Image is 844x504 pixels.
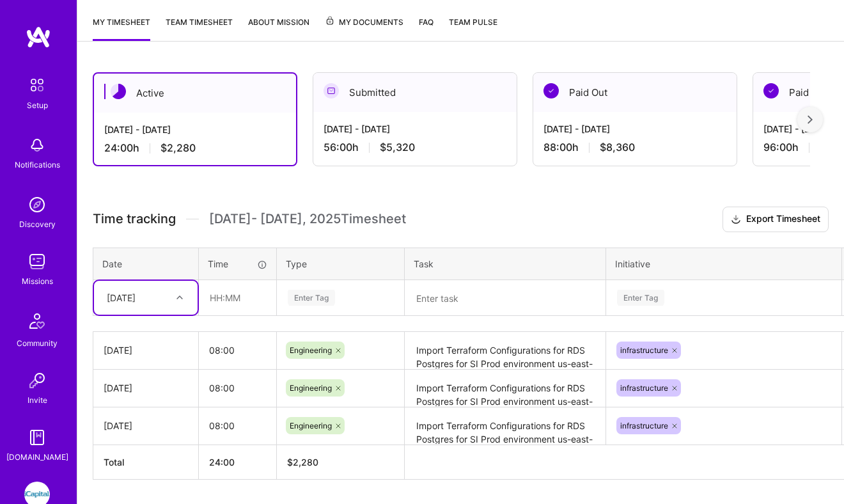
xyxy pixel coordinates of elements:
[620,383,668,393] span: infrastructure
[94,74,296,113] div: Active
[104,343,188,357] div: [DATE]
[731,213,741,226] i: icon Download
[406,333,604,368] textarea: Import Terraform Configurations for RDS Postgres for SI Prod environment us-east-1
[406,371,604,406] textarea: Import Terraform Configurations for RDS Postgres for SI Prod environment us-east-1
[24,192,50,217] img: discovery
[325,15,403,29] span: My Documents
[93,211,176,227] span: Time tracking
[543,83,559,98] img: Paid Out
[160,141,196,155] span: $2,280
[27,393,47,407] div: Invite
[24,72,51,98] img: setup
[808,115,813,124] img: right
[26,26,51,49] img: logo
[533,73,737,112] div: Paid Out
[543,141,726,154] div: 88:00 h
[19,217,56,231] div: Discovery
[93,248,199,280] th: Date
[199,281,276,315] input: HH:MM
[406,409,604,444] textarea: Import Terraform Configurations for RDS Postgres for SI Prod environment us-east-1
[449,15,497,41] a: Team Pulse
[405,248,606,280] th: Task
[723,207,829,232] button: Export Timesheet
[763,83,779,98] img: Paid Out
[104,381,188,395] div: [DATE]
[324,83,339,98] img: Submitted
[111,84,126,99] img: Active
[104,141,286,155] div: 24:00 h
[380,141,415,154] span: $5,320
[199,409,276,443] input: HH:MM
[22,306,52,336] img: Community
[620,345,668,355] span: infrastructure
[107,291,136,304] div: [DATE]
[288,288,335,308] div: Enter Tag
[17,336,58,350] div: Community
[6,450,68,464] div: [DOMAIN_NAME]
[324,141,506,154] div: 56:00 h
[208,257,267,271] div: Time
[290,383,332,393] span: Engineering
[199,333,276,367] input: HH:MM
[615,257,832,271] div: Initiative
[290,421,332,430] span: Engineering
[313,73,517,112] div: Submitted
[449,17,497,27] span: Team Pulse
[543,122,726,136] div: [DATE] - [DATE]
[93,445,199,479] th: Total
[617,288,664,308] div: Enter Tag
[93,15,150,41] a: My timesheet
[27,98,48,112] div: Setup
[209,211,406,227] span: [DATE] - [DATE] , 2025 Timesheet
[287,457,318,468] span: $ 2,280
[290,345,332,355] span: Engineering
[199,371,276,405] input: HH:MM
[324,122,506,136] div: [DATE] - [DATE]
[325,15,403,41] a: My Documents
[620,421,668,430] span: infrastructure
[600,141,635,154] span: $8,360
[166,15,233,41] a: Team timesheet
[22,274,53,288] div: Missions
[277,248,405,280] th: Type
[15,158,60,171] div: Notifications
[176,294,183,301] i: icon Chevron
[24,368,50,393] img: Invite
[199,445,277,479] th: 24:00
[419,15,434,41] a: FAQ
[248,15,309,41] a: About Mission
[24,249,50,274] img: teamwork
[24,425,50,450] img: guide book
[24,132,50,158] img: bell
[104,419,188,432] div: [DATE]
[104,123,286,136] div: [DATE] - [DATE]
